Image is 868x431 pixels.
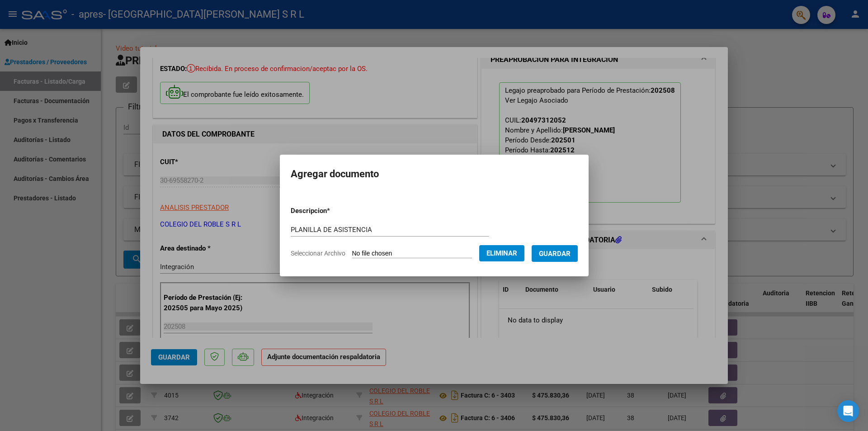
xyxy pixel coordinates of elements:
[291,166,578,183] h2: Agregar documento
[291,206,377,216] p: Descripcion
[479,245,524,261] button: Eliminar
[837,400,859,422] div: Open Intercom Messenger
[486,249,517,257] span: Eliminar
[291,250,345,257] span: Seleccionar Archivo
[539,250,571,258] span: Guardar
[532,245,578,262] button: Guardar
